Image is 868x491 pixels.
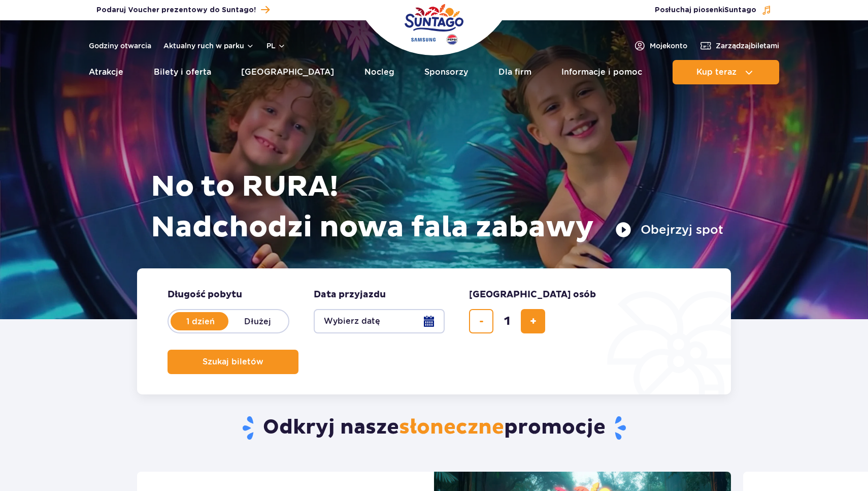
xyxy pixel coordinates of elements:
button: usuń bilet [469,309,493,333]
span: Posłuchaj piosenki [655,5,756,15]
form: Planowanie wizyty w Park of Poland [137,268,731,394]
a: Atrakcje [89,60,123,84]
span: [GEOGRAPHIC_DATA] osób [469,289,596,301]
a: Mojekonto [633,40,687,52]
button: pl [266,41,286,51]
span: Data przyjazdu [314,289,386,301]
span: Suntago [724,7,756,14]
a: Sponsorzy [424,60,468,84]
a: Bilety i oferta [154,60,211,84]
button: Aktualny ruch w parku [163,42,254,50]
span: Moje konto [650,41,687,51]
button: Wybierz datę [314,309,445,333]
a: Informacje i pomoc [561,60,642,84]
button: Obejrzyj spot [615,222,723,238]
label: 1 dzień [172,311,229,332]
a: Zarządzajbiletami [699,40,779,52]
input: liczba biletów [495,309,519,333]
span: Długość pobytu [168,289,242,301]
button: dodaj bilet [521,309,545,333]
a: Podaruj Voucher prezentowy do Suntago! [96,3,270,17]
button: Szukaj biletów [168,350,298,374]
span: Szukaj biletów [203,357,263,366]
span: Kup teraz [696,68,737,77]
a: Godziny otwarcia [89,41,151,51]
button: Posłuchaj piosenkiSuntago [655,5,772,15]
span: Zarządzaj biletami [716,41,779,51]
a: [GEOGRAPHIC_DATA] [241,60,334,84]
a: Dla firm [498,60,531,84]
h1: No to RURA! Nadchodzi nowa fala zabawy [151,167,723,248]
span: Podaruj Voucher prezentowy do Suntago! [96,5,256,15]
a: Nocleg [364,60,394,84]
label: Dłużej [228,311,286,332]
h2: Odkryj nasze promocje [137,415,731,441]
button: Kup teraz [673,60,779,84]
span: słoneczne [399,415,504,440]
